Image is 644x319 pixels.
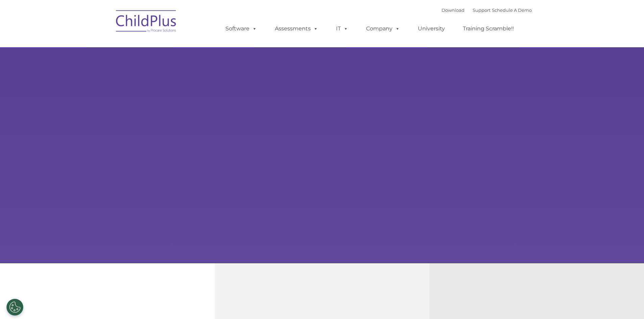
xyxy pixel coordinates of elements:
button: Cookies Settings [6,299,23,316]
a: IT [329,22,355,35]
a: Training Scramble!! [456,22,521,35]
img: ChildPlus by Procare Solutions [113,5,180,39]
a: Software [219,22,264,35]
a: Schedule A Demo [492,7,532,13]
a: University [411,22,452,35]
a: Support [473,7,491,13]
a: Download [442,7,464,13]
font: | [442,7,532,13]
a: Assessments [268,22,325,35]
a: Company [359,22,407,35]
